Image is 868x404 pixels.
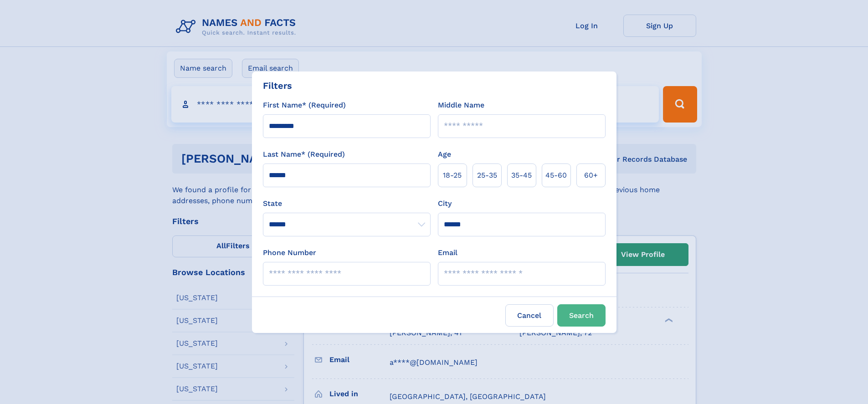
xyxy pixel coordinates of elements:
[263,79,292,92] div: Filters
[263,149,345,160] label: Last Name* (Required)
[584,170,598,181] span: 60+
[263,198,431,209] label: State
[438,198,452,209] label: City
[438,100,484,111] label: Middle Name
[557,304,606,327] button: Search
[505,304,554,327] label: Cancel
[438,149,451,160] label: Age
[511,170,532,181] span: 35‑45
[443,170,462,181] span: 18‑25
[263,247,316,258] label: Phone Number
[263,100,346,111] label: First Name* (Required)
[477,170,497,181] span: 25‑35
[438,247,457,258] label: Email
[545,170,567,181] span: 45‑60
